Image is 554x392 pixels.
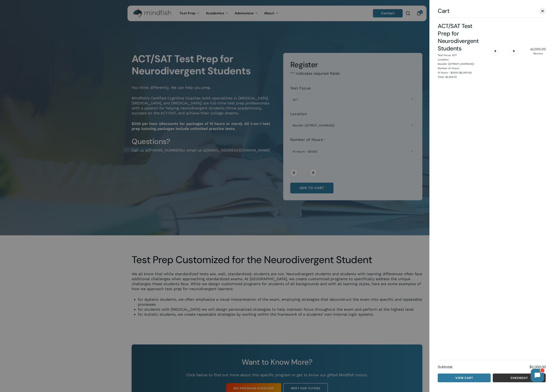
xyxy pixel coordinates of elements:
[438,8,449,13] span: Cart
[438,58,449,62] dt: Location:
[500,47,509,55] input: Product quantity
[438,374,491,382] a: View cart
[452,53,457,57] p: ACT
[445,75,457,79] p: $2,000.00
[530,48,532,51] span: $
[438,53,451,58] dt: Test Focus:
[438,62,474,66] p: Boulder ([STREET_ADDRESS])
[438,22,479,52] a: ACT/SAT Test Prep for Neurodivergent Students
[530,52,546,55] a: Remove ACT/SAT Test Prep for Neurodivergent Students from cart
[530,47,546,51] bdi: 2,000.00
[493,374,546,382] a: Checkout
[438,364,529,369] strong: Subtotal:
[527,365,548,386] iframe: Chatbot
[438,66,460,71] dt: Number of Hours:
[438,75,445,79] dt: Total:
[438,71,472,74] p: 10 hours - $2000 ($2,000.00)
